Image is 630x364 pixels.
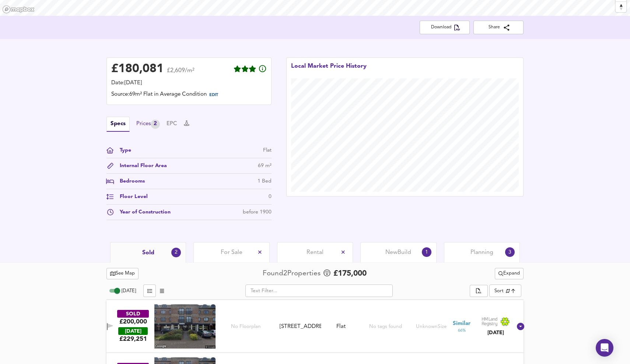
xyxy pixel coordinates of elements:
div: 1 [422,247,431,257]
div: Bedrooms [114,177,145,185]
span: EDIT [209,93,218,97]
svg: Show Details [516,322,525,331]
span: Planning [470,248,493,257]
div: 3 [505,247,515,257]
div: Year of Construction [114,208,171,216]
div: Local Market Price History [291,62,367,78]
div: Floor Level [114,193,148,201]
span: New Build [385,248,411,257]
div: Type [114,146,131,154]
span: For Sale [221,248,242,257]
div: Internal Floor Area [114,162,167,170]
div: Open Intercom Messenger [596,339,613,357]
span: Rental [307,248,323,257]
div: Date: [DATE] [111,79,267,87]
button: Prices2 [136,120,160,129]
input: Text Filter... [245,285,393,297]
span: £ 229,251 [119,335,147,343]
div: 69 m² [258,162,272,170]
div: 0 [269,193,272,201]
div: No tags found [369,323,402,330]
span: Reset bearing to north [616,2,626,12]
span: Share [479,24,518,31]
div: Source: 69m² Flat in Average Condition [111,91,267,100]
div: Sort [489,285,521,297]
span: £2,609/m² [167,68,195,78]
div: 1 Bed [258,177,272,185]
div: [DATE] [118,327,148,335]
div: before 1900 [243,208,272,216]
span: No Floorplan [231,323,261,330]
img: Land Registry [482,317,510,326]
div: Prices [136,120,160,129]
div: 2 [171,248,181,257]
div: 56 Collingwood House, Harbour View, NE33 1LS [277,323,325,331]
span: Download [426,24,464,31]
div: split button [495,268,524,279]
span: [DATE] [122,289,136,293]
div: SOLD [117,310,149,318]
div: Sort [494,287,504,294]
div: split button [470,285,487,297]
span: Similar [453,320,470,328]
div: Flat [336,323,346,331]
div: £ 180,081 [111,64,164,75]
button: Share [473,21,524,34]
div: Unknown Size [416,323,447,330]
div: £200,000 [119,318,147,326]
img: streetview [154,304,216,349]
span: 66 % [458,328,466,333]
button: Specs [106,117,130,132]
div: Found 2 Propert ies [263,269,322,279]
div: [DATE] [482,329,510,336]
span: See Map [110,269,135,278]
button: EPC [167,120,177,128]
a: Mapbox homepage [2,5,35,14]
div: 2 [151,120,160,129]
div: SOLD£200,000 [DATE]£229,251No Floorplan[STREET_ADDRESS]FlatNo tags foundUnknownSizeSimilar66%Land... [106,300,524,353]
span: Sold [142,249,154,257]
span: Expand [498,269,520,278]
button: Reset bearing to north [616,1,626,12]
button: Download [420,21,470,34]
span: £ 175,000 [333,268,367,279]
div: Flat [263,146,272,154]
div: [STREET_ADDRESS] [280,323,322,331]
button: Expand [495,268,524,279]
button: See Map [106,268,139,279]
